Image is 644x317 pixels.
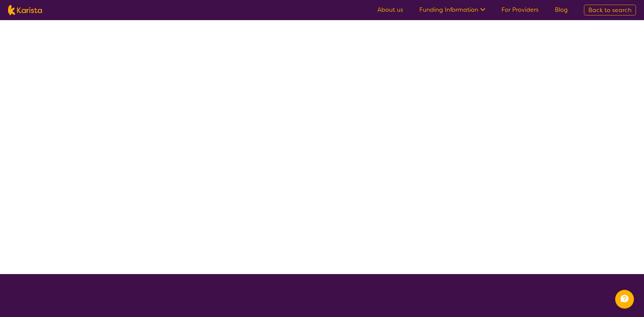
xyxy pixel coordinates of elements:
[555,6,568,14] a: Blog
[501,6,539,14] a: For Providers
[419,6,485,14] a: Funding Information
[584,5,636,15] a: Back to search
[615,290,634,309] button: Channel Menu
[588,6,632,14] span: Back to search
[8,5,42,15] img: Karista logo
[377,6,403,14] a: About us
